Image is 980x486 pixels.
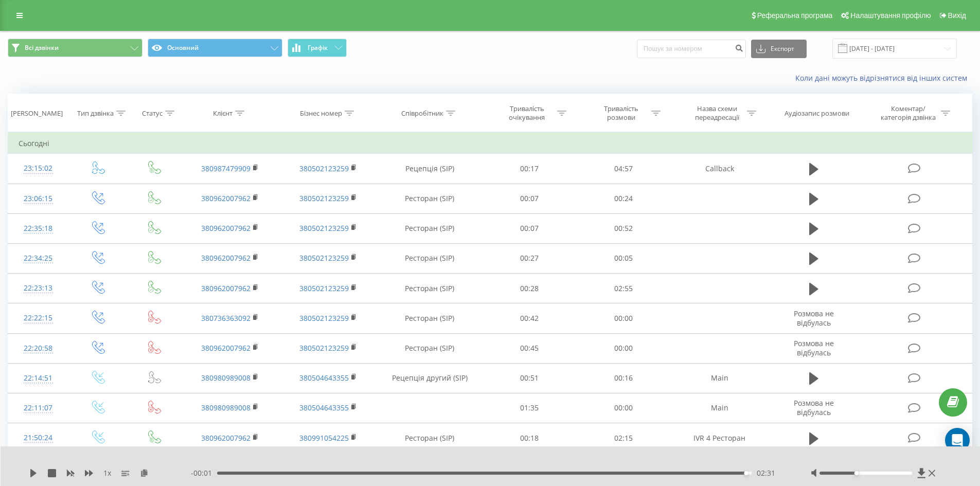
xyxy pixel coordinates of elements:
[19,278,58,298] div: 22:23:13
[483,274,577,303] td: 00:28
[201,343,251,353] a: 380962007962
[689,104,744,122] div: Назва схеми переадресації
[483,423,577,453] td: 00:18
[299,373,349,383] a: 380504643355
[637,40,746,58] input: Пошук за номером
[577,213,671,243] td: 00:52
[19,338,58,358] div: 22:20:58
[577,363,671,393] td: 00:16
[377,243,483,273] td: Ресторан (SIP)
[377,184,483,213] td: Ресторан (SIP)
[25,44,59,52] span: Всі дзвінки
[299,164,349,173] a: 380502123259
[945,428,970,453] div: Open Intercom Messenger
[201,403,251,412] a: 380980989008
[794,398,834,417] span: Розмова не відбулась
[483,184,577,213] td: 00:07
[670,393,768,423] td: Main
[483,333,577,363] td: 00:45
[483,363,577,393] td: 00:51
[77,109,114,118] div: Тип дзвінка
[11,109,63,118] div: [PERSON_NAME]
[670,154,768,184] td: Callback
[299,193,349,203] a: 380502123259
[299,223,349,233] a: 380502123259
[201,193,251,203] a: 380962007962
[299,343,349,353] a: 380502123259
[377,423,483,453] td: Ресторан (SIP)
[483,213,577,243] td: 00:07
[377,154,483,184] td: Рецепція (SIP)
[299,253,349,263] a: 380502123259
[19,158,58,178] div: 23:15:02
[299,433,349,443] a: 380991054225
[500,104,555,122] div: Тривалість очікування
[794,309,834,328] span: Розмова не відбулась
[483,393,577,423] td: 01:35
[751,40,807,58] button: Експорт
[785,109,849,118] div: Аудіозапис розмови
[201,373,251,383] a: 380980989008
[377,333,483,363] td: Ресторан (SIP)
[19,219,58,239] div: 22:35:18
[300,109,342,118] div: Бізнес номер
[483,154,577,184] td: 00:17
[577,274,671,303] td: 02:55
[854,471,859,475] div: Accessibility label
[878,104,938,122] div: Коментар/категорія дзвінка
[142,109,163,118] div: Статус
[670,363,768,393] td: Main
[577,303,671,333] td: 00:00
[577,154,671,184] td: 04:57
[795,73,972,83] a: Коли дані можуть відрізнятися вiд інших систем
[103,468,111,478] span: 1 x
[377,213,483,243] td: Ресторан (SIP)
[377,274,483,303] td: Ресторан (SIP)
[594,104,649,122] div: Тривалість розмови
[794,338,834,357] span: Розмова не відбулась
[577,333,671,363] td: 00:00
[191,468,217,478] span: - 00:01
[577,393,671,423] td: 00:00
[8,39,142,57] button: Всі дзвінки
[201,164,251,173] a: 380987479909
[850,11,931,20] span: Налаштування профілю
[577,423,671,453] td: 02:15
[744,471,748,475] div: Accessibility label
[377,363,483,393] td: Рецепція другий (SIP)
[577,184,671,213] td: 00:24
[19,308,58,328] div: 22:22:15
[757,468,775,478] span: 02:31
[401,109,443,118] div: Співробітник
[201,223,251,233] a: 380962007962
[201,253,251,263] a: 380962007962
[757,11,833,20] span: Реферальна програма
[19,248,58,268] div: 22:34:25
[308,44,328,51] span: Графік
[201,283,251,293] a: 380962007962
[8,133,972,154] td: Сьогодні
[148,39,282,57] button: Основний
[670,423,768,453] td: IVR 4 Ресторан
[201,313,251,323] a: 380736363092
[19,428,58,448] div: 21:50:24
[299,313,349,323] a: 380502123259
[299,403,349,412] a: 380504643355
[19,398,58,418] div: 22:11:07
[577,243,671,273] td: 00:05
[19,368,58,388] div: 22:14:51
[288,39,347,57] button: Графік
[19,189,58,209] div: 23:06:15
[201,433,251,443] a: 380962007962
[299,283,349,293] a: 380502123259
[377,303,483,333] td: Ресторан (SIP)
[213,109,233,118] div: Клієнт
[483,243,577,273] td: 00:27
[948,11,966,20] span: Вихід
[483,303,577,333] td: 00:42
